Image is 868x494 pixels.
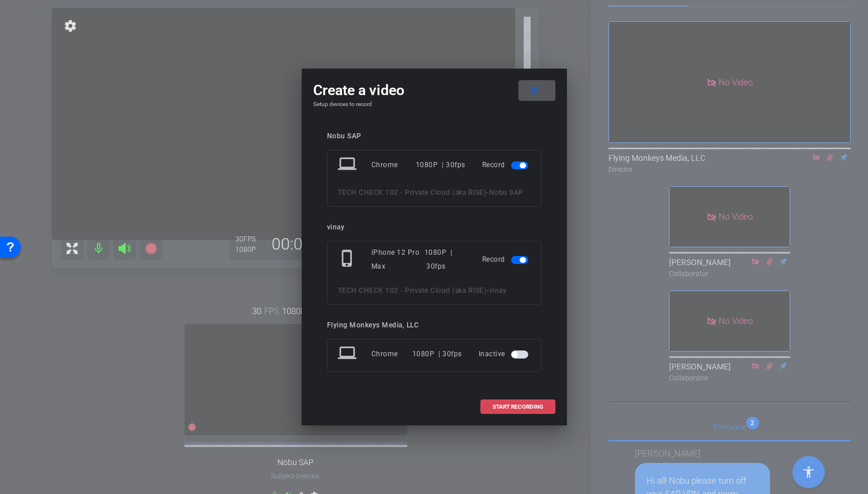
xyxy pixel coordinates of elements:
[338,188,487,197] span: TECH CHECK 102 - Private Cloud (aka RISE)
[486,188,489,197] span: -
[338,344,359,364] mat-icon: laptop
[327,321,542,330] div: Flying Monkeys Media, LLC
[424,246,465,273] div: 1080P | 30fps
[482,154,531,175] div: Record
[482,246,531,273] div: Record
[371,344,412,364] div: Chrome
[338,286,487,295] span: TECH CHECK 102 - Private Cloud (aka RISE)
[489,286,507,295] span: vinay
[416,154,465,175] div: 1080P | 30fps
[480,399,555,414] button: START RECORDING
[412,344,462,364] div: 1080P | 30fps
[327,223,542,232] div: vinay
[527,84,542,98] mat-icon: close
[489,188,524,197] span: Nobu SAP
[327,132,542,141] div: Nobu SAP
[313,80,555,101] div: Create a video
[479,344,531,364] div: Inactive
[493,404,543,410] span: START RECORDING
[338,154,359,175] mat-icon: laptop
[486,286,489,295] span: -
[338,249,359,270] mat-icon: phone_iphone
[371,154,416,175] div: Chrome
[371,246,424,273] div: iPhone 12 Pro Max
[313,101,555,108] h4: Setup devices to record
